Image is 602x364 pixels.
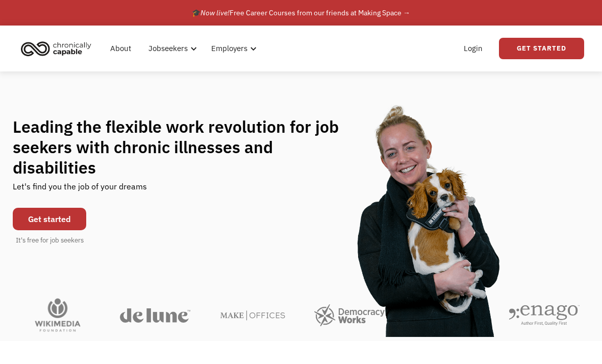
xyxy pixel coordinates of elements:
a: Login [458,32,489,65]
em: Now live! [200,8,230,17]
a: About [104,32,137,65]
div: Jobseekers [148,42,188,55]
a: Get started [13,208,86,230]
a: home [18,37,99,60]
div: 🎓 Free Career Courses from our friends at Making Space → [192,7,410,19]
div: Jobseekers [142,32,200,65]
a: Get Started [499,38,584,59]
div: It's free for job seekers [16,235,84,246]
div: Employers [211,42,247,55]
div: Employers [205,32,260,65]
div: Let's find you the job of your dreams [13,178,147,203]
h1: Leading the flexible work revolution for job seekers with chronic illnesses and disabilities [13,116,359,178]
img: Chronically Capable logo [18,37,94,60]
